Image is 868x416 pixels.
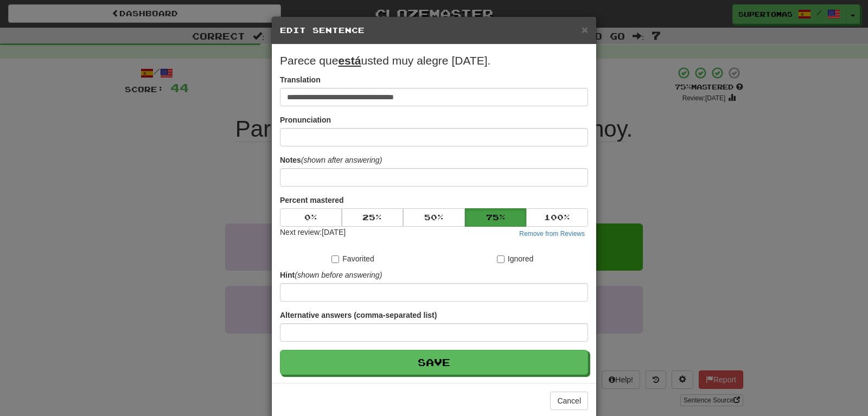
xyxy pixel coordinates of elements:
input: Favorited [331,255,339,263]
button: 100% [526,208,588,227]
button: 25% [342,208,404,227]
button: 50% [403,208,465,227]
div: Next review: [DATE] [280,227,346,240]
button: Close [582,24,588,35]
button: Cancel [550,392,588,410]
label: Notes [280,155,382,165]
button: Remove from Reviews [516,228,588,240]
em: (shown after answering) [301,156,382,164]
input: Ignored [497,255,505,263]
button: 0% [280,208,342,227]
div: Percent mastered [280,208,588,227]
em: (shown before answering) [295,271,382,279]
span: × [582,23,588,36]
h5: Edit Sentence [280,25,588,36]
p: Parece que usted muy alegre [DATE]. [280,53,588,69]
label: Hint [280,270,382,280]
label: Ignored [497,253,533,264]
label: Percent mastered [280,195,344,206]
label: Favorited [331,253,374,264]
button: 75% [465,208,527,227]
label: Alternative answers (comma-separated list) [280,310,437,321]
label: Translation [280,74,321,85]
label: Pronunciation [280,114,331,125]
button: Save [280,350,588,375]
u: está [338,54,361,67]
